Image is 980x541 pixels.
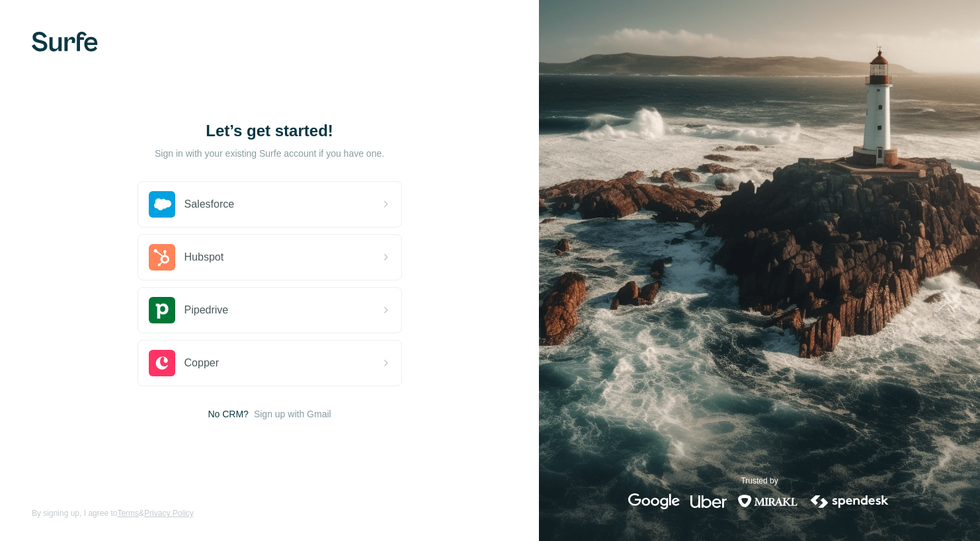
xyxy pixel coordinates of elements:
[254,407,331,421] button: Sign up with Gmail
[32,507,194,519] span: By signing up, I agree to &
[809,493,891,509] img: spendesk's logo
[155,147,384,160] p: Sign in with your existing Surfe account if you have one.
[149,191,175,218] img: salesforce's logo
[737,493,798,509] img: mirakl's logo
[184,196,235,212] span: Salesforce
[117,509,139,518] a: Terms
[208,407,248,421] span: No CRM?
[149,244,175,270] img: hubspot's logo
[138,120,402,142] h1: Let’s get started!
[184,302,229,318] span: Pipedrive
[690,493,727,509] img: uber's logo
[628,493,680,509] img: google's logo
[32,32,98,52] img: Surfe's logo
[149,350,175,376] img: copper's logo
[184,249,224,265] span: Hubspot
[149,297,175,323] img: pipedrive's logo
[741,475,778,487] p: Trusted by
[184,355,219,371] span: Copper
[144,509,194,518] a: Privacy Policy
